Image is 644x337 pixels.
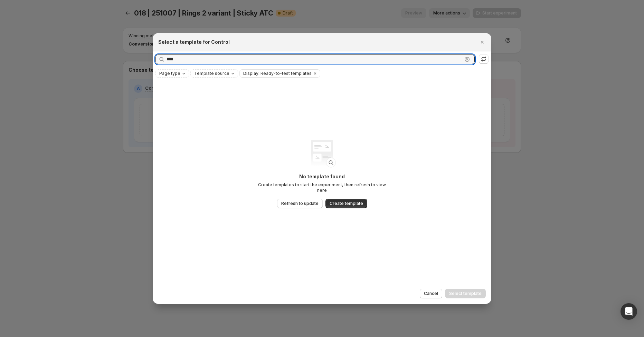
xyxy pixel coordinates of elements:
span: Display: Ready-to-test templates [243,71,312,76]
span: Page type [159,71,180,76]
p: Create templates to start the experiment, then refresh to view here [253,182,391,193]
span: Cancel [424,291,438,296]
button: Page type [156,70,189,77]
p: No template found [253,173,391,180]
button: Template source [191,70,238,77]
button: Close [477,37,487,47]
button: Display: Ready-to-test templates [240,70,312,77]
button: Clear [312,70,319,77]
button: Cancel [420,289,442,298]
span: Create template [330,201,363,206]
h2: Select a template for Control [158,39,230,46]
span: Template source [194,71,229,76]
div: Open Intercom Messenger [621,303,637,320]
button: Create template [325,199,367,208]
button: Clear [464,56,471,63]
button: Refresh to update [277,199,323,208]
span: Refresh to update [281,201,319,206]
